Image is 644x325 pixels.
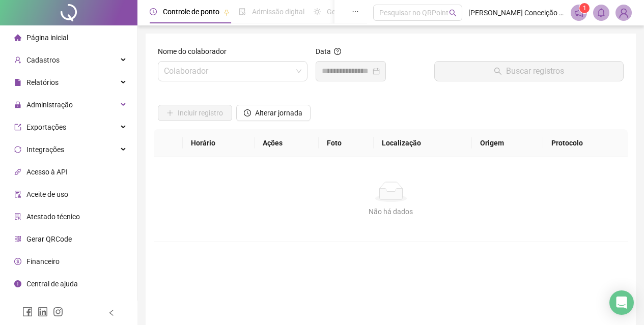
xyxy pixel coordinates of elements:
[163,8,219,16] span: Controle de ponto
[236,110,311,118] a: Alterar jornada
[352,8,359,15] span: ellipsis
[223,9,230,15] span: pushpin
[244,109,251,116] span: clock-circle
[26,235,72,243] span: Gerar QRCode
[579,3,590,13] sup: 1
[166,206,615,217] div: Não há dados
[14,280,21,287] span: info-circle
[14,56,21,64] span: user-add
[597,8,606,17] span: bell
[26,34,68,42] span: Página inicial
[609,290,634,315] div: Open Intercom Messenger
[26,280,78,288] span: Central de ajuda
[150,8,157,15] span: clock-circle
[14,146,21,153] span: sync
[14,258,21,265] span: dollar
[314,8,321,15] span: sun
[334,48,341,55] span: question-circle
[468,7,565,18] span: [PERSON_NAME] Conceição - Centro Ocupacional Psicopedagógico
[14,79,21,86] span: file
[158,105,232,121] button: Incluir registro
[26,145,64,154] span: Integrações
[327,8,378,16] span: Gestão de férias
[183,129,255,157] th: Horário
[319,129,374,157] th: Foto
[26,78,59,86] span: Relatórios
[26,123,66,131] span: Exportações
[252,8,304,16] span: Admissão digital
[14,235,21,243] span: qrcode
[449,9,457,17] span: search
[22,307,33,317] span: facebook
[616,5,631,20] img: 90794
[14,34,21,41] span: home
[14,124,21,131] span: export
[38,307,48,317] span: linkedin
[108,309,115,316] span: left
[374,129,472,157] th: Localização
[14,213,21,220] span: solution
[239,8,246,15] span: file-done
[26,190,68,198] span: Aceite de uso
[14,101,21,108] span: lock
[26,56,60,64] span: Cadastros
[26,213,80,221] span: Atestado técnico
[53,307,63,317] span: instagram
[26,257,60,265] span: Financeiro
[14,168,21,175] span: api
[236,105,311,121] button: Alterar jornada
[14,191,21,198] span: audit
[158,46,233,57] label: Nome do colaborador
[574,8,583,17] span: notification
[583,5,586,12] span: 1
[255,107,302,119] span: Alterar jornada
[316,47,331,55] span: Data
[26,101,73,109] span: Administração
[255,129,319,157] th: Ações
[472,129,543,157] th: Origem
[543,129,628,157] th: Protocolo
[26,168,68,176] span: Acesso à API
[434,61,624,81] button: Buscar registros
